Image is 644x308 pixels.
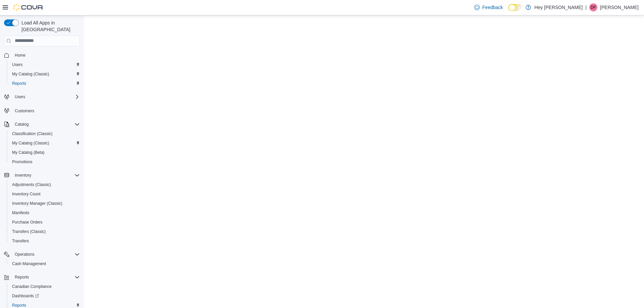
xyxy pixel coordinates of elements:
[9,237,32,245] a: Transfers
[472,1,505,14] a: Feedback
[12,284,52,289] span: Canadian Compliance
[7,129,83,138] button: Classification (Classic)
[15,274,29,280] span: Reports
[9,260,49,268] a: Cash Management
[9,199,80,207] span: Inventory Manager (Classic)
[7,236,83,246] button: Transfers
[12,273,80,281] span: Reports
[585,3,587,11] p: |
[9,130,55,138] a: Classification (Classic)
[9,70,52,78] a: My Catalog (Classic)
[7,282,83,291] button: Canadian Compliance
[1,50,83,60] button: Home
[12,238,29,244] span: Transfers
[15,122,29,127] span: Catalog
[9,283,54,291] a: Canadian Compliance
[9,158,80,166] span: Promotions
[12,303,26,308] span: Reports
[9,228,80,236] span: Transfers (Classic)
[12,220,43,225] span: Purchase Orders
[15,252,35,257] span: Operations
[9,181,80,189] span: Adjustments (Classic)
[15,173,31,178] span: Inventory
[12,120,31,128] button: Catalog
[12,201,62,206] span: Inventory Manager (Classic)
[12,71,49,77] span: My Catalog (Classic)
[7,227,83,236] button: Transfers (Classic)
[1,92,83,102] button: Users
[7,157,83,167] button: Promotions
[589,3,597,11] div: Dawna Fuller
[12,93,28,101] button: Users
[7,259,83,268] button: Cash Management
[12,131,53,136] span: Classification (Classic)
[9,292,42,300] a: Dashboards
[7,218,83,227] button: Purchase Orders
[12,150,45,155] span: My Catalog (Beta)
[7,148,83,157] button: My Catalog (Beta)
[9,209,80,217] span: Manifests
[1,272,83,282] button: Reports
[9,79,29,87] a: Reports
[12,62,22,67] span: Users
[12,81,26,86] span: Reports
[12,250,37,258] button: Operations
[482,4,503,11] span: Feedback
[12,210,29,215] span: Manifests
[12,159,33,165] span: Promotions
[9,148,80,157] span: My Catalog (Beta)
[9,218,80,226] span: Purchase Orders
[12,93,80,101] span: Users
[9,130,80,138] span: Classification (Classic)
[12,273,32,281] button: Reports
[9,70,80,78] span: My Catalog (Classic)
[12,107,37,115] a: Customers
[9,228,48,236] a: Transfers (Classic)
[12,106,80,115] span: Customers
[13,4,44,11] img: Cova
[9,139,80,147] span: My Catalog (Classic)
[508,4,522,11] input: Dark Mode
[7,208,83,218] button: Manifests
[7,189,83,199] button: Inventory Count
[9,190,80,198] span: Inventory Count
[7,69,83,79] button: My Catalog (Classic)
[12,171,80,179] span: Inventory
[9,181,54,189] a: Adjustments (Classic)
[9,199,65,207] a: Inventory Manager (Classic)
[12,120,80,128] span: Catalog
[9,61,25,69] a: Users
[9,139,52,147] a: My Catalog (Classic)
[12,182,51,187] span: Adjustments (Classic)
[534,3,583,11] p: Hey [PERSON_NAME]
[7,291,83,301] a: Dashboards
[508,11,508,11] span: Dark Mode
[591,3,596,11] span: DF
[9,79,80,87] span: Reports
[15,53,25,58] span: Home
[12,293,39,299] span: Dashboards
[12,250,80,258] span: Operations
[9,190,43,198] a: Inventory Count
[7,138,83,148] button: My Catalog (Classic)
[7,199,83,208] button: Inventory Manager (Classic)
[9,292,80,300] span: Dashboards
[12,191,41,197] span: Inventory Count
[9,209,32,217] a: Manifests
[7,180,83,189] button: Adjustments (Classic)
[7,79,83,88] button: Reports
[9,260,80,268] span: Cash Management
[9,237,80,245] span: Transfers
[9,148,47,157] a: My Catalog (Beta)
[1,250,83,259] button: Operations
[12,171,34,179] button: Inventory
[19,19,80,33] span: Load All Apps in [GEOGRAPHIC_DATA]
[7,60,83,69] button: Users
[600,3,639,11] p: [PERSON_NAME]
[1,106,83,115] button: Customers
[9,218,45,226] a: Purchase Orders
[1,171,83,180] button: Inventory
[12,229,46,234] span: Transfers (Classic)
[1,120,83,129] button: Catalog
[15,94,25,100] span: Users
